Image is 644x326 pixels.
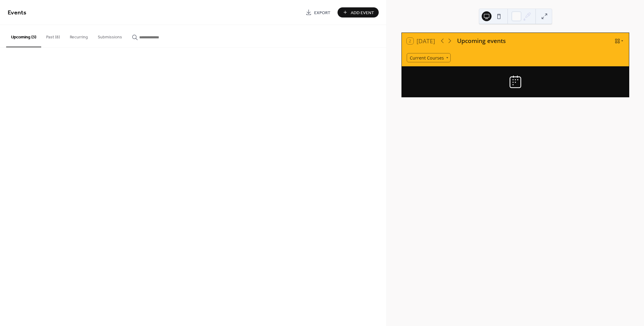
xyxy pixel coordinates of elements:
[93,25,127,47] button: Submissions
[314,10,330,16] span: Export
[6,25,41,47] button: Upcoming (3)
[457,37,506,45] div: Upcoming events
[65,25,93,47] button: Recurring
[8,7,26,19] span: Events
[338,7,379,17] button: Add Event
[301,7,335,17] a: Export
[351,10,374,16] span: Add Event
[41,25,65,47] button: Past (8)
